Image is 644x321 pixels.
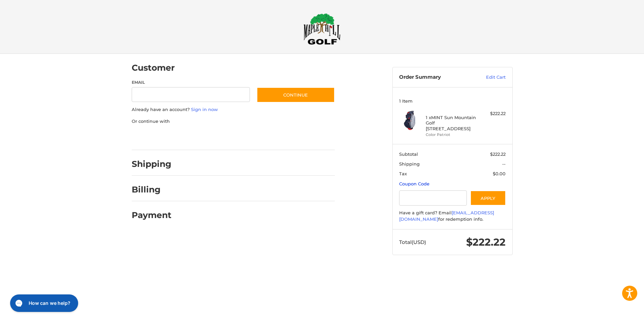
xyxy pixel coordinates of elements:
[399,210,506,223] div: Have a gift card? Email for redemption info.
[132,159,171,169] h2: Shipping
[472,74,506,81] a: Edit Cart
[129,131,180,143] iframe: PayPal-paypal
[132,79,250,85] label: Email
[191,107,218,112] a: Sign in now
[132,210,171,220] h2: Payment
[303,13,341,45] img: Maple Hill Golf
[257,87,335,103] button: Continue
[132,106,335,113] p: Already have an account?
[399,190,467,206] input: Gift Certificate or Coupon Code
[399,161,420,167] span: Shipping
[399,98,506,104] h3: 1 Item
[399,181,429,186] a: Coupon Code
[479,110,506,117] div: $222.22
[132,63,175,73] h2: Customer
[490,151,506,157] span: $222.22
[7,292,80,314] iframe: Gorgias live chat messenger
[399,74,472,81] h3: Order Summary
[132,184,171,195] h2: Billing
[244,131,294,143] iframe: PayPal-venmo
[426,115,477,131] h4: 1 x MINT Sun Mountain Golf [STREET_ADDRESS]
[466,236,506,248] span: $222.22
[399,239,426,245] span: Total (USD)
[132,118,335,125] p: Or continue with
[493,171,506,176] span: $0.00
[426,132,477,138] li: Color Patriot
[399,171,407,176] span: Tax
[399,151,418,157] span: Subtotal
[502,161,506,167] span: --
[470,190,506,206] button: Apply
[187,131,237,143] iframe: PayPal-paylater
